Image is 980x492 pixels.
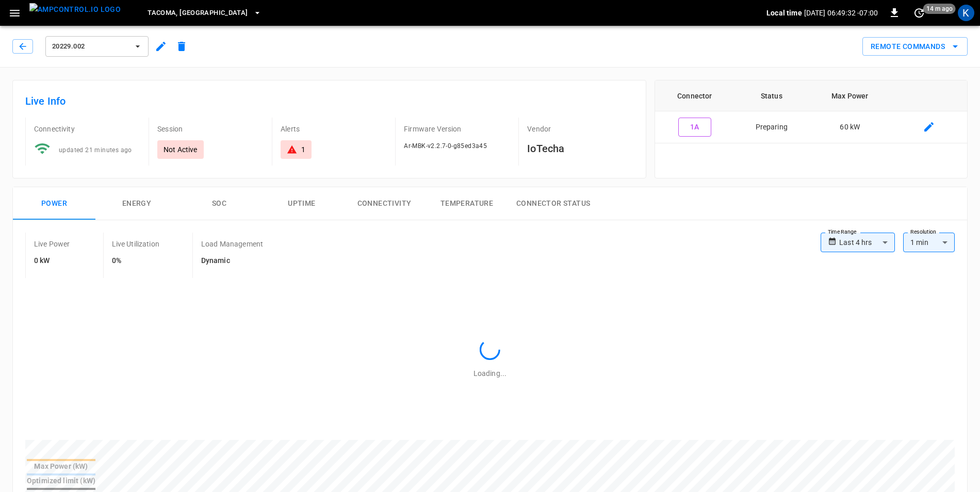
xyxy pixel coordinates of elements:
[178,187,260,220] button: SOC
[157,124,264,134] p: Session
[655,80,734,111] th: Connector
[404,142,487,150] span: Ar-MBK-v2.2.7-0-g85ed3a45
[655,80,967,143] table: connector table
[201,255,263,267] h6: Dynamic
[828,228,857,236] label: Time Range
[426,187,508,220] button: Temperature
[201,239,263,249] p: Load Management
[678,118,711,137] button: 1A
[34,124,140,134] p: Connectivity
[45,36,149,57] button: 20229.002
[95,187,178,220] button: Energy
[59,146,132,154] span: updated 21 minutes ago
[29,3,121,16] img: ampcontrol.io logo
[25,93,633,109] h6: Live Info
[766,8,802,18] p: Local time
[804,8,878,18] p: [DATE] 06:49:32 -07:00
[911,5,927,21] button: set refresh interval
[260,187,343,220] button: Uptime
[923,4,956,14] span: 14 m ago
[839,233,895,252] div: Last 4 hrs
[404,124,510,134] p: Firmware Version
[343,187,426,220] button: Connectivity
[301,144,305,155] div: 1
[910,228,936,236] label: Resolution
[13,187,95,220] button: Power
[734,111,809,143] td: Preparing
[508,187,598,220] button: Connector Status
[809,80,891,111] th: Max Power
[527,124,633,134] p: Vendor
[734,80,809,111] th: Status
[34,255,70,267] h6: 0 kW
[143,3,265,23] button: Tacoma, [GEOGRAPHIC_DATA]
[148,7,248,19] span: Tacoma, [GEOGRAPHIC_DATA]
[862,37,968,56] button: Remote Commands
[527,140,633,157] h6: IoTecha
[473,369,507,378] span: Loading...
[903,233,955,252] div: 1 min
[809,111,891,143] td: 60 kW
[112,255,159,267] h6: 0%
[164,144,198,155] p: Not Active
[958,5,974,21] div: profile-icon
[112,239,159,249] p: Live Utilization
[34,239,70,249] p: Live Power
[862,37,968,56] div: remote commands options
[52,41,128,53] span: 20229.002
[281,124,387,134] p: Alerts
